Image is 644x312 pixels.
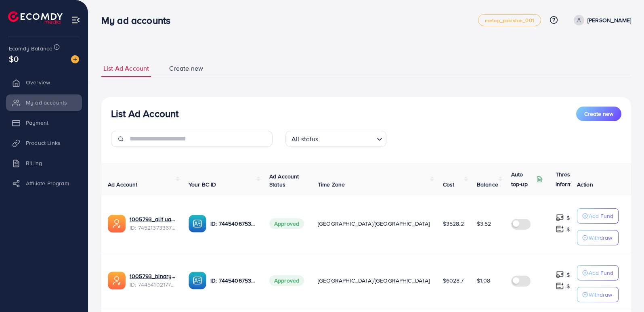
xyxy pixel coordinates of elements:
span: [GEOGRAPHIC_DATA]/[GEOGRAPHIC_DATA] [318,220,430,228]
h3: My ad accounts [101,15,177,26]
img: top-up amount [556,270,564,279]
span: $1.08 [477,276,491,285]
span: metap_pakistan_001 [485,18,534,23]
span: Approved [269,218,304,229]
p: $ --- [566,213,577,223]
button: Add Fund [577,208,619,224]
div: <span class='underline'>1005793_alif uae_1735085948322</span></br>7452137336751783937 [130,215,176,232]
span: Create new [169,64,203,73]
button: Withdraw [577,230,619,245]
button: Create new [576,107,621,121]
a: metap_pakistan_001 [478,14,541,26]
span: $3.52 [477,220,491,228]
span: List Ad Account [103,64,149,73]
span: Action [577,180,593,188]
span: Cost [443,180,455,188]
div: Search for option [285,131,386,147]
p: Withdraw [589,233,612,243]
span: Ad Account Status [269,172,299,188]
span: $6028.7 [443,276,464,285]
span: $3528.2 [443,220,464,228]
a: 1005793_binary ad account 1_1733519668386 [130,272,176,280]
a: 1005793_alif uae_1735085948322 [130,215,176,223]
p: Withdraw [589,290,612,299]
a: [PERSON_NAME] [571,15,631,25]
p: $ --- [566,281,577,291]
span: Ecomdy Balance [9,44,52,52]
img: ic-ba-acc.ded83a64.svg [189,215,206,232]
span: $0 [9,53,19,65]
span: Create new [584,110,613,118]
img: menu [71,15,80,25]
img: top-up amount [556,225,564,233]
button: Withdraw [577,287,619,302]
p: $ --- [566,224,577,234]
p: Add Fund [589,211,613,221]
span: Approved [269,275,304,286]
span: ID: 7452137336751783937 [130,224,176,232]
p: Threshold information [556,170,595,189]
button: Add Fund [577,265,619,281]
input: Search for option [321,132,373,145]
img: ic-ba-acc.ded83a64.svg [189,272,206,289]
img: image [71,55,79,63]
span: Ad Account [108,180,138,188]
span: Balance [477,180,498,188]
span: Time Zone [318,180,345,188]
p: $ --- [566,270,577,280]
p: ID: 7445406753275019281 [210,219,256,228]
div: <span class='underline'>1005793_binary ad account 1_1733519668386</span></br>7445410217736732673 [130,272,176,289]
span: ID: 7445410217736732673 [130,281,176,289]
p: Add Fund [589,268,613,278]
img: top-up amount [556,282,564,290]
img: top-up amount [556,214,564,222]
p: [PERSON_NAME] [587,15,631,25]
p: ID: 7445406753275019281 [210,276,256,285]
img: logo [8,11,63,24]
span: All status [290,133,320,145]
p: Auto top-up [511,170,535,189]
h3: List Ad Account [111,108,178,119]
span: Your BC ID [189,180,216,188]
span: [GEOGRAPHIC_DATA]/[GEOGRAPHIC_DATA] [318,276,430,285]
img: ic-ads-acc.e4c84228.svg [108,215,126,232]
img: ic-ads-acc.e4c84228.svg [108,272,126,289]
